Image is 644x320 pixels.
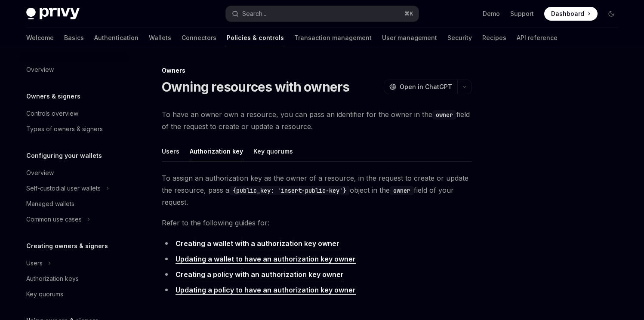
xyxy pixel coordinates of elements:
span: Refer to the following guides for: [162,217,472,229]
a: Authorization keys [19,271,129,286]
div: Overview [26,65,54,75]
a: Updating a wallet to have an authorization key owner [176,255,356,264]
h1: Owning resources with owners [162,79,350,95]
a: API reference [517,28,558,48]
a: Creating a policy with an authorization key owner [176,270,344,279]
div: Users [26,258,43,268]
a: Recipes [482,28,506,48]
span: Dashboard [551,9,584,18]
button: Authorization key [190,141,243,161]
a: Demo [483,9,500,18]
a: Policies & controls [227,28,284,48]
a: Managed wallets [19,196,129,212]
button: Key quorums [253,141,293,161]
a: Welcome [26,28,54,48]
a: Support [510,9,534,18]
a: Basics [64,28,84,48]
span: To assign an authorization key as the owner of a resource, in the request to create or update the... [162,172,472,208]
a: Overview [19,165,129,181]
div: Self-custodial user wallets [26,183,101,194]
a: Wallets [149,28,171,48]
h5: Configuring your wallets [26,151,102,161]
div: Key quorums [26,289,63,299]
a: User management [382,28,437,48]
code: owner [432,110,456,120]
button: Toggle dark mode [604,7,618,21]
a: Security [447,28,472,48]
button: Toggle Users section [19,255,129,271]
span: To have an owner own a resource, you can pass an identifier for the owner in the field of the req... [162,108,472,132]
a: Overview [19,62,129,77]
a: Updating a policy to have an authorization key owner [176,286,356,295]
a: Transaction management [294,28,372,48]
div: Authorization keys [26,274,79,284]
span: Open in ChatGPT [400,83,452,91]
div: Controls overview [26,108,78,119]
h5: Creating owners & signers [26,241,108,251]
img: dark logo [26,8,80,20]
div: Search... [242,9,266,19]
a: Dashboard [544,7,598,21]
code: {public_key: 'insert-public-key'} [229,186,350,195]
div: Owners [162,66,472,75]
div: Types of owners & signers [26,124,103,134]
button: Toggle Common use cases section [19,212,129,227]
button: Toggle Self-custodial user wallets section [19,181,129,196]
button: Open search [226,6,419,22]
button: Open in ChatGPT [384,80,457,94]
a: Authentication [94,28,139,48]
span: ⌘ K [404,10,413,17]
a: Key quorums [19,286,129,302]
button: Users [162,141,179,161]
h5: Owners & signers [26,91,80,102]
a: Types of owners & signers [19,121,129,137]
div: Common use cases [26,214,82,225]
a: Controls overview [19,106,129,121]
a: Creating a wallet with a authorization key owner [176,239,339,248]
code: owner [390,186,414,195]
div: Managed wallets [26,199,74,209]
div: Overview [26,168,54,178]
a: Connectors [182,28,216,48]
